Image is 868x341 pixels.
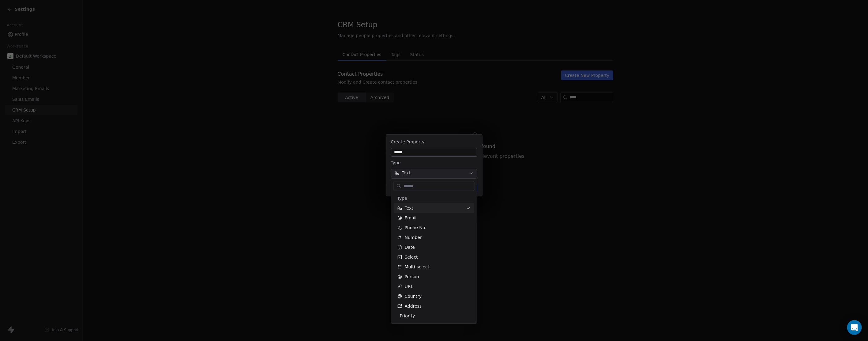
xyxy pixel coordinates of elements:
span: Country [405,293,422,299]
span: Number [405,234,422,241]
span: Address [405,303,422,309]
span: Date [405,244,415,250]
div: Suggestions [394,193,475,321]
span: URL [405,283,413,290]
span: Priority [400,313,415,319]
span: Select [405,254,418,260]
span: Person [405,274,419,280]
span: Multi-select [405,264,430,270]
span: Phone No. [405,225,426,231]
span: Text [405,205,413,211]
span: Type [397,195,407,201]
span: Email [405,215,417,221]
